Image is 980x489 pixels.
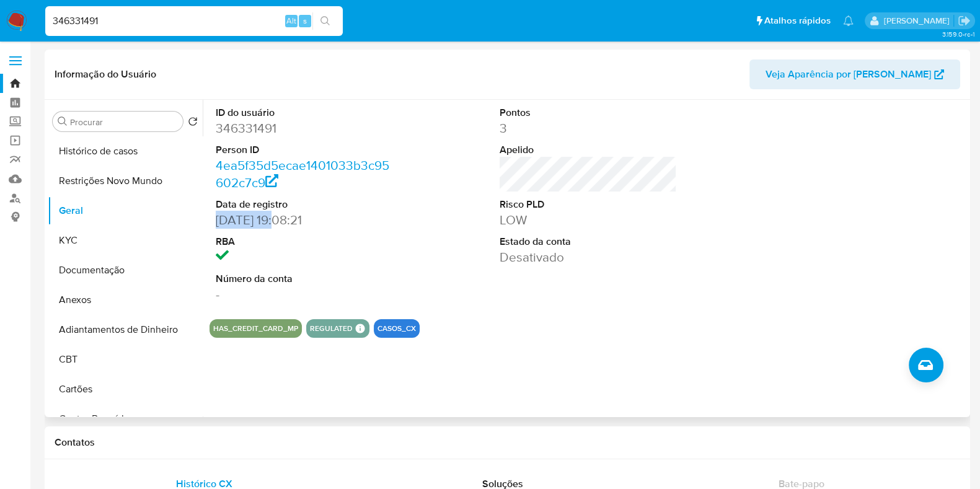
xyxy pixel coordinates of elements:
button: Procurar [58,117,68,126]
a: 4ea5f35d5ecae1401033b3c95602c7c9 [216,156,389,192]
button: Contas Bancárias [48,404,203,434]
button: Histórico de casos [48,136,203,166]
dt: Apelido [500,143,677,157]
button: Cartões [48,374,203,404]
dt: Pontos [500,106,677,120]
span: Veja Aparência por [PERSON_NAME] [766,59,931,89]
a: Notificações [843,15,854,26]
dd: LOW [500,211,677,229]
button: CBT [48,345,203,374]
dd: 3 [500,120,677,137]
dt: Data de registro [216,198,393,211]
button: search-icon [312,12,338,30]
dt: Risco PLD [500,198,677,211]
dt: Estado da conta [500,235,677,249]
span: s [303,15,307,27]
dd: Desativado [500,249,677,266]
dt: RBA [216,235,393,249]
span: Alt [286,15,296,27]
dt: Person ID [216,143,393,157]
button: Retornar ao pedido padrão [188,117,198,130]
a: Sair [958,14,971,27]
button: KYC [48,226,203,255]
dd: - [216,286,393,303]
dt: Número da conta [216,272,393,286]
button: Documentação [48,255,203,285]
dt: ID do usuário [216,106,393,120]
button: Adiantamentos de Dinheiro [48,315,203,345]
h1: Informação do Usuário [55,68,156,81]
p: danilo.toledo@mercadolivre.com [883,15,953,27]
button: Geral [48,196,203,226]
input: Pesquise usuários ou casos... [45,13,343,29]
button: Restrições Novo Mundo [48,166,203,196]
span: Atalhos rápidos [764,14,831,27]
button: Anexos [48,285,203,315]
h1: Contatos [55,436,960,449]
button: Veja Aparência por [PERSON_NAME] [749,59,960,89]
input: Procurar [70,117,178,128]
dd: 346331491 [216,120,393,137]
dd: [DATE] 19:08:21 [216,211,393,229]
